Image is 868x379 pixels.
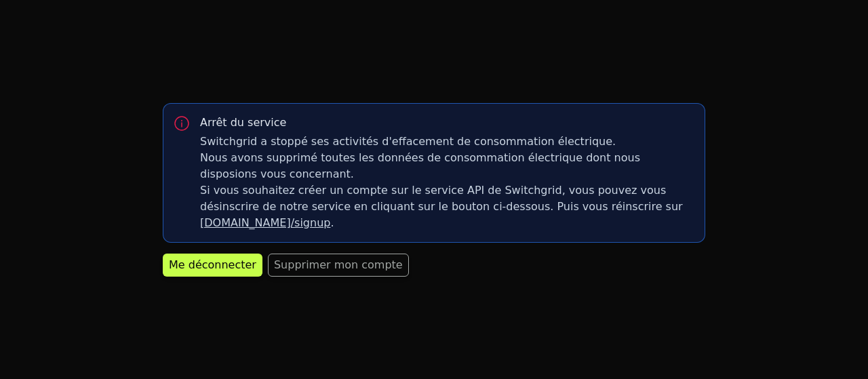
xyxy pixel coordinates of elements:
div: Me déconnecter [169,257,256,273]
button: Me déconnecter [163,254,262,277]
a: [DOMAIN_NAME]/signup [200,216,330,229]
p: Nous avons supprimé toutes les données de consommation électrique dont nous disposions vous conce... [200,150,694,182]
div: Supprimer mon compte [274,257,403,273]
p: Switchgrid a stoppé ses activités d'effacement de consommation électrique. [200,134,616,150]
div: Arrêt du service [200,115,286,131]
button: Supprimer mon compte [268,254,409,277]
p: Si vous souhaitez créer un compte sur le service API de Switchgrid, vous pouvez vous désinscrire ... [200,182,694,231]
